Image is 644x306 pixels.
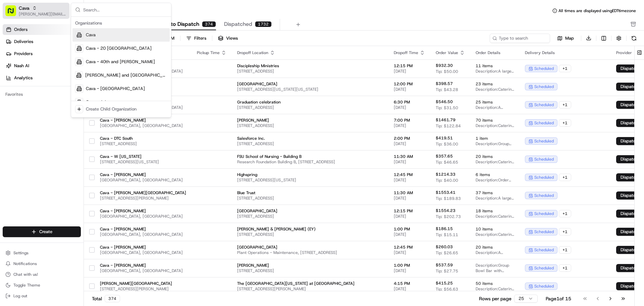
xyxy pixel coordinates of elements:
[56,104,58,110] span: •
[100,123,186,128] span: [GEOGRAPHIC_DATA], [GEOGRAPHIC_DATA]
[237,281,383,286] span: The [GEOGRAPHIC_DATA][US_STATE] at [GEOGRAPHIC_DATA]
[7,98,17,108] img: Grace Nketiah
[197,50,226,55] div: Pickup Time
[215,34,241,43] button: Views
[534,138,554,144] span: scheduled
[394,105,425,110] span: [DATE]
[559,174,571,181] div: + 1
[194,35,206,41] div: Filters
[13,104,19,110] img: 1736555255976-a54dd68f-1ca7-489b-9aae-adbdc363a1c4
[237,232,383,237] span: [STREET_ADDRESS]
[394,263,425,268] span: 1:00 PM
[14,39,33,45] span: Deliveries
[237,263,383,268] span: [PERSON_NAME]
[476,250,514,255] span: Description: A catering order for 9 people including pita chips and dip, Greek salad, Harissa Avo...
[616,282,642,290] button: Dispatch
[14,51,33,57] span: Providers
[476,281,514,286] span: 50 items
[3,89,81,100] div: Favorites
[3,60,84,71] a: Nash AI
[394,81,425,87] span: 12:00 PM
[3,3,69,19] button: Cava[PERSON_NAME][EMAIL_ADDRESS][PERSON_NAME][DOMAIN_NAME]
[3,280,81,290] button: Toggle Theme
[553,34,578,42] button: Map
[558,8,636,13] span: All times are displayed using EDT timezone
[3,248,81,258] button: Settings
[534,157,554,162] span: scheduled
[86,32,96,38] span: Cava
[57,151,62,156] div: 💻
[13,261,37,266] span: Notifications
[436,87,458,92] span: Tip: $43.28
[86,59,155,65] span: Cava - 40th and [PERSON_NAME]
[100,268,186,273] span: [GEOGRAPHIC_DATA], [GEOGRAPHIC_DATA]
[616,137,642,145] button: Dispatch
[394,208,425,214] span: 12:15 PM
[394,118,425,123] span: 7:00 PM
[534,66,554,71] span: scheduled
[237,250,383,255] span: Plant Operations - Maintenance, [STREET_ADDRESS]
[534,193,554,198] span: scheduled
[436,268,458,274] span: Tip: $27.75
[476,136,514,141] span: 1 item
[237,159,383,165] span: Research Foundation Building B, [STREET_ADDRESS]
[436,160,458,165] span: Tip: $46.65
[394,226,425,232] span: 1:00 PM
[3,73,84,83] a: Analytics
[559,246,571,254] div: + 1
[476,177,514,183] span: Description: Order includes 3x GROUP BOWL BAR - Grilled Chicken and 3x GROUP BOWL BAR - Grilled S...
[394,123,425,128] span: [DATE]
[559,228,571,235] div: + 1
[237,99,383,105] span: Graduation celebration
[100,177,186,183] span: [GEOGRAPHIC_DATA], [GEOGRAPHIC_DATA]
[100,154,186,159] span: Cava - W [US_STATE]
[616,119,642,127] button: Dispatch
[394,232,425,237] span: [DATE]
[476,286,514,292] span: Description: Catering order with chicken & rice bowls, falafel crunch bowls, and still water for ...
[237,63,383,69] span: Discipleship Ministries
[559,264,571,272] div: + 1
[63,150,108,157] span: API Documentation
[476,245,514,250] span: 20 items
[13,150,51,157] span: Knowledge Base
[237,105,383,110] span: [STREET_ADDRESS]
[3,226,81,237] button: Create
[394,214,425,219] span: [DATE]
[476,105,514,110] span: Description: A catering order for 25 people, featuring a Group Bowl Bar with Harissa Honey Chicke...
[476,232,514,237] span: Description: Catering order for 10 people including Pita Chips + Dip, Greek Salad, Harissa Avocad...
[394,286,425,292] span: [DATE]
[436,214,461,219] span: Tip: $202.73
[436,190,455,195] span: $1553.41
[100,214,186,219] span: [GEOGRAPHIC_DATA], [GEOGRAPHIC_DATA]
[100,263,186,268] span: Cava - [PERSON_NAME]
[104,86,122,94] button: See all
[47,166,81,172] a: Powered byPylon
[436,105,458,111] span: Tip: $31.50
[59,122,73,128] span: [DATE]
[436,280,453,286] span: $415.25
[153,20,199,28] span: Ready to Dispatch
[237,87,383,92] span: [STREET_ADDRESS][US_STATE][US_STATE]
[394,245,425,250] span: 12:45 PM
[476,81,514,87] span: 23 items
[476,118,514,123] span: 70 items
[436,135,453,141] span: $419.51
[525,50,605,55] div: Delivery Details
[616,191,642,200] button: Dispatch
[100,208,186,214] span: Cava - [PERSON_NAME]
[86,106,137,112] div: Create Child Organization
[100,172,186,177] span: Cava - [PERSON_NAME]
[237,141,383,146] span: [STREET_ADDRESS]
[476,172,514,177] span: 6 items
[436,141,458,147] span: Tip: $36.00
[616,173,642,181] button: Dispatch
[237,268,383,273] span: [STREET_ADDRESS]
[394,190,425,195] span: 11:30 AM
[436,172,455,177] span: $1214.33
[436,262,453,268] span: $537.59
[476,226,514,232] span: 10 items
[237,214,383,219] span: [STREET_ADDRESS]
[629,34,639,43] button: Refresh
[19,11,67,17] span: [PERSON_NAME][EMAIL_ADDRESS][PERSON_NAME][DOMAIN_NAME]
[59,104,73,110] span: [DATE]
